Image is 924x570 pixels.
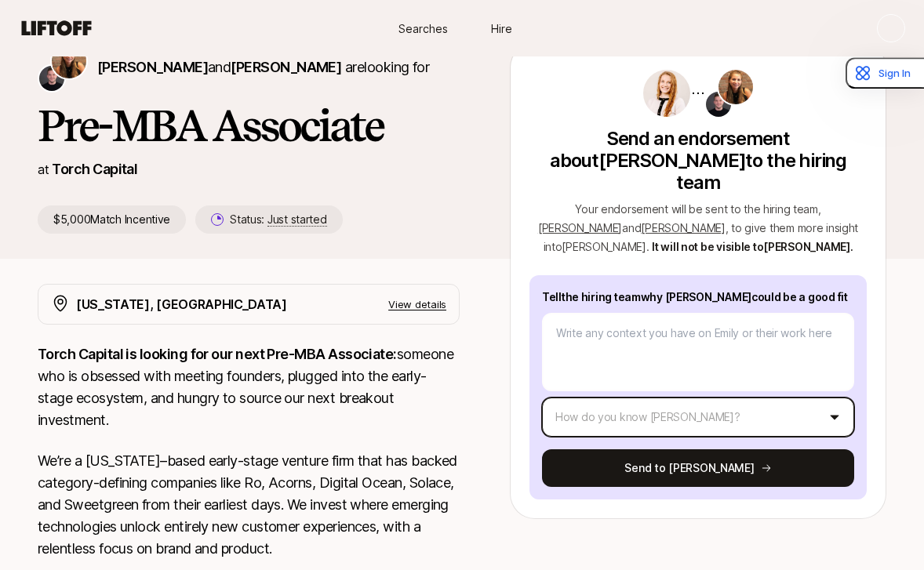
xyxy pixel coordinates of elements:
p: Status: [230,210,326,229]
p: are looking for [97,56,429,78]
p: Tell the hiring team why [PERSON_NAME] could be a good fit [542,288,854,307]
p: $5,000 Match Incentive [38,205,186,234]
p: View details [388,296,446,312]
span: Hire [491,20,512,37]
span: Just started [267,212,327,227]
h1: Pre-MBA Associate [38,102,460,149]
a: Torch Capital [52,161,137,177]
span: Your endorsement will be sent to the hiring team , , to give them more insight into [PERSON_NAME] . [538,202,858,253]
span: [PERSON_NAME] [538,221,622,234]
p: [US_STATE], [GEOGRAPHIC_DATA] [76,294,287,314]
p: at [38,159,49,180]
p: We’re a [US_STATE]–based early-stage venture firm that has backed category-defining companies lik... [38,450,460,560]
p: Send an endorsement about [PERSON_NAME] to the hiring team [529,128,867,194]
img: Katie Reiner [52,44,86,78]
img: Christopher Harper [706,92,731,117]
p: someone who is obsessed with meeting founders, plugged into the early-stage ecosystem, and hungry... [38,343,460,431]
button: Send to [PERSON_NAME] [542,449,854,487]
img: c5bca8e0_06bf_4bc5_8ac1_8c095a5af35f.jpg [643,70,690,117]
img: Katie Reiner [718,70,753,104]
span: It will not be visible to [PERSON_NAME] . [652,240,853,253]
span: [PERSON_NAME] [231,59,341,75]
span: and [622,221,726,234]
strong: Torch Capital is looking for our next Pre-MBA Associate: [38,346,397,362]
a: Hire [462,14,540,43]
span: Searches [398,20,448,37]
span: and [208,59,341,75]
a: Searches [384,14,462,43]
span: [PERSON_NAME] [97,59,208,75]
span: [PERSON_NAME] [641,221,725,234]
img: Christopher Harper [39,66,64,91]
